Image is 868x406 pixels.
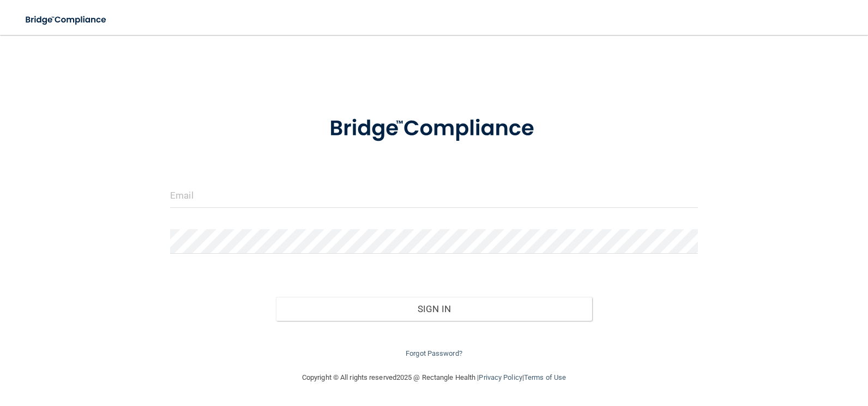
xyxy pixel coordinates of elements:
button: Sign In [276,297,593,321]
a: Privacy Policy [479,373,522,381]
a: Terms of Use [524,373,566,381]
img: bridge_compliance_login_screen.278c3ca4.svg [16,9,117,31]
input: Email [170,183,698,208]
img: bridge_compliance_login_screen.278c3ca4.svg [307,100,561,157]
div: Copyright © All rights reserved 2025 @ Rectangle Health | | [235,360,633,395]
a: Forgot Password? [406,349,462,357]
